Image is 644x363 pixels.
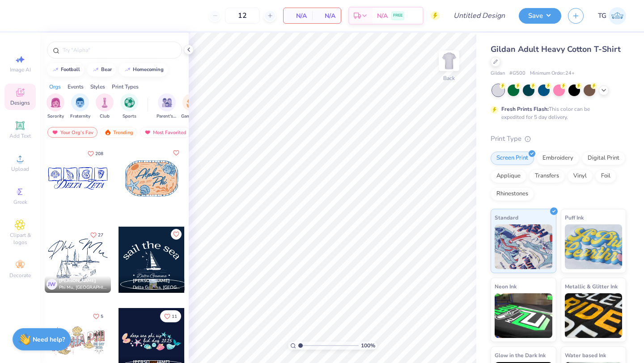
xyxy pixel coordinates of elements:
[491,187,534,201] div: Rhinestones
[119,63,168,76] button: homecoming
[495,224,552,269] img: Standard
[495,282,517,291] span: Neon Ink
[96,93,114,120] div: filter for Club
[491,152,534,165] div: Screen Print
[529,169,565,183] div: Transfers
[568,169,593,183] div: Vinyl
[120,93,138,120] div: filter for Sports
[446,7,512,25] input: Untitled Design
[13,198,27,206] span: Greek
[101,314,103,319] span: 5
[440,52,458,70] img: Back
[95,152,103,156] span: 208
[140,127,191,138] div: Most Favorited
[495,213,518,222] span: Standard
[49,83,61,91] div: Orgs
[10,99,30,106] span: Designs
[86,229,107,241] button: Like
[598,7,626,25] a: TG
[565,213,584,222] span: Puff Ink
[509,70,525,77] span: # G500
[87,63,116,76] button: bear
[47,93,64,120] div: filter for Sorority
[123,113,136,120] span: Sports
[393,13,402,19] span: FREE
[120,93,138,120] button: filter button
[112,83,139,91] div: Print Types
[519,8,561,24] button: Save
[495,350,546,360] span: Glow in the Dark Ink
[598,11,606,21] span: TG
[133,284,181,291] span: Delta Gamma, [GEOGRAPHIC_DATA]
[100,127,137,138] div: Trending
[47,113,64,120] span: Sorority
[124,67,131,72] img: trend_line.gif
[70,93,90,120] div: filter for Fraternity
[61,67,80,72] div: football
[70,113,90,120] span: Fraternity
[172,314,177,319] span: 11
[90,83,105,91] div: Styles
[160,310,181,322] button: Like
[144,129,151,135] img: most_fav.gif
[491,44,621,55] span: Gildan Adult Heavy Cotton T-Shirt
[565,293,623,338] img: Metallic & Glitter Ink
[501,105,611,121] div: This color can be expedited for 5 day delivery.
[565,224,623,269] img: Puff Ink
[289,11,307,21] span: N/A
[4,232,36,246] span: Clipart & logos
[133,278,170,284] span: [PERSON_NAME]
[51,97,61,108] img: Sorority Image
[92,67,99,72] img: trend_line.gif
[10,66,31,73] span: Image AI
[530,70,575,77] span: Minimum Order: 24 +
[62,46,176,55] input: Try "Alpha"
[47,279,57,290] div: JW
[52,67,59,72] img: trend_line.gif
[124,97,135,108] img: Sports Image
[501,106,549,113] strong: Fresh Prints Flash:
[47,63,84,76] button: football
[565,282,618,291] span: Metallic & Glitter Ink
[186,97,197,108] img: Game Day Image
[68,83,84,91] div: Events
[171,148,182,158] button: Like
[491,70,505,77] span: Gildan
[491,134,626,144] div: Print Type
[157,93,177,120] button: filter button
[96,93,114,120] button: filter button
[537,152,579,165] div: Embroidery
[443,74,455,82] div: Back
[582,152,625,165] div: Digital Print
[47,127,97,138] div: Your Org's Fav
[70,93,90,120] button: filter button
[84,148,107,160] button: Like
[75,97,85,108] img: Fraternity Image
[89,310,107,322] button: Like
[157,113,177,120] span: Parent's Weekend
[225,8,260,24] input: – –
[609,7,626,25] img: Taylor Green
[59,278,96,284] span: [PERSON_NAME]
[33,335,65,344] strong: Need help?
[595,169,616,183] div: Foil
[100,97,110,108] img: Club Image
[495,293,552,338] img: Neon Ink
[565,350,606,360] span: Water based Ink
[181,93,202,120] button: filter button
[98,233,103,237] span: 27
[47,93,64,120] button: filter button
[59,284,107,291] span: Phi Mu, [GEOGRAPHIC_DATA]
[9,272,31,279] span: Decorate
[51,129,59,135] img: most_fav.gif
[377,11,388,21] span: N/A
[104,129,111,135] img: trending.gif
[162,97,172,108] img: Parent's Weekend Image
[133,67,164,72] div: homecoming
[100,113,110,120] span: Club
[9,132,31,139] span: Add Text
[318,11,335,21] span: N/A
[101,67,112,72] div: bear
[171,229,182,240] button: Like
[491,169,526,183] div: Applique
